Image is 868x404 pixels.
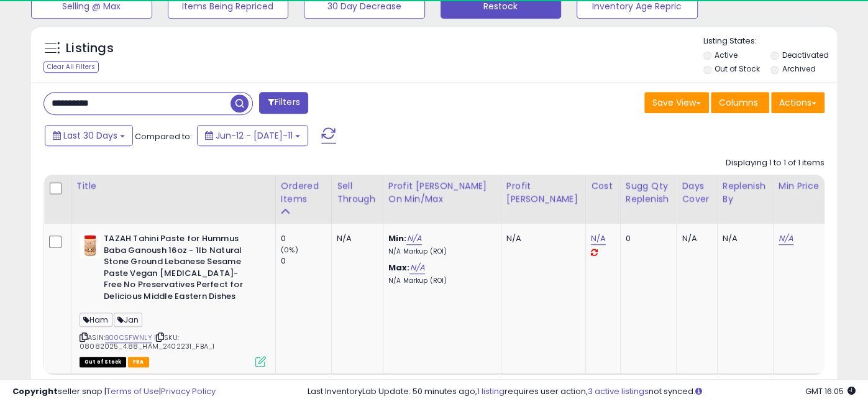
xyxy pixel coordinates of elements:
[80,334,88,341] i: Click to copy
[281,245,298,255] small: (0%)
[281,233,331,244] div: 0
[80,233,101,258] img: 4175ZBVgH5L._SL40_.jpg
[477,385,505,397] a: 1 listing
[588,385,649,397] a: 3 active listings
[161,385,216,397] a: Privacy Policy
[114,313,143,327] span: Jan
[682,180,711,206] div: Days Cover
[281,255,331,267] div: 0
[80,357,126,367] span: All listings that are currently out of stock and unavailable for purchase on Amazon
[383,175,501,224] th: The percentage added to the cost of goods (COGS) that forms the calculator for Min & Max prices.
[66,40,114,57] h5: Listings
[715,63,760,74] label: Out of Stock
[156,334,164,341] i: Click to copy
[12,385,58,397] strong: Copyright
[104,233,255,305] b: TAZAH Tahini Paste for Hummus Baba Ganoush 16oz - 1lb Natural Stone Ground Lebanese Sesame Paste ...
[45,125,133,146] button: Last 30 Days
[723,233,764,244] div: N/A
[80,333,214,351] span: | SKU: 08082025_4.88_HAM_2402231_FBA_1
[216,129,293,142] span: Jun-12 - [DATE]-11
[591,180,615,193] div: Cost
[620,175,677,224] th: Please note that this number is a calculation based on your required days of coverage and your ve...
[105,333,152,343] a: B00CSFWNLY
[128,357,149,367] span: FBA
[406,232,421,245] a: N/A
[711,92,769,113] button: Columns
[723,180,768,206] div: Replenish By
[644,92,709,113] button: Save View
[388,247,491,256] p: N/A Markup (ROI)
[782,63,815,74] label: Archived
[805,385,856,397] span: 2025-08-11 16:05 GMT
[779,232,793,245] a: N/A
[726,157,825,169] div: Displaying 1 to 1 of 1 items
[388,262,410,273] b: Max:
[281,180,326,206] div: Ordered Items
[12,386,216,398] div: seller snap | |
[626,233,667,244] div: 0
[259,92,308,114] button: Filters
[782,50,828,60] label: Deactivated
[388,277,491,285] p: N/A Markup (ROI)
[388,232,407,244] b: Min:
[43,61,99,73] div: Clear All Filters
[771,92,825,113] button: Actions
[409,262,424,274] a: N/A
[80,233,266,365] div: ASIN:
[337,180,378,206] div: Sell Through
[197,125,308,146] button: Jun-12 - [DATE]-11
[506,180,580,206] div: Profit [PERSON_NAME]
[719,96,758,109] span: Columns
[388,180,496,206] div: Profit [PERSON_NAME] on Min/Max
[591,232,606,245] a: N/A
[135,131,192,142] span: Compared to:
[63,129,117,142] span: Last 30 Days
[682,233,707,244] div: N/A
[106,385,159,397] a: Terms of Use
[703,35,837,47] p: Listing States:
[76,180,270,193] div: Title
[626,180,672,206] div: Sugg Qty Replenish
[506,233,576,244] div: N/A
[337,233,373,244] div: N/A
[80,313,112,327] span: Ham
[308,386,856,398] div: Last InventoryLab Update: 50 minutes ago, requires user action, not synced.
[779,180,843,193] div: Min Price
[715,50,738,60] label: Active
